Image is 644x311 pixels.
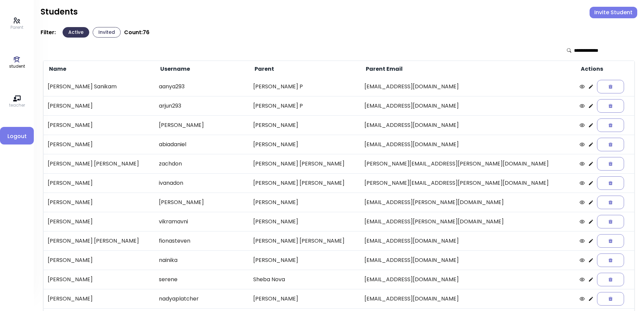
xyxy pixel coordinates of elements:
[44,270,155,289] td: [PERSON_NAME]
[155,270,249,289] td: serene
[249,193,360,212] td: [PERSON_NAME]
[155,135,249,154] td: abiadaniel
[360,77,575,96] td: [EMAIL_ADDRESS][DOMAIN_NAME]
[44,231,155,250] td: [PERSON_NAME] [PERSON_NAME]
[249,212,360,231] td: [PERSON_NAME]
[9,56,25,69] a: student
[579,65,603,73] span: Actions
[124,29,149,36] p: Count: 76
[41,29,56,36] p: Filter:
[590,7,637,18] button: Invite Student
[155,154,249,173] td: zachdon
[44,173,155,193] td: [PERSON_NAME]
[44,135,155,154] td: [PERSON_NAME]
[155,96,249,115] td: arjun293
[44,115,155,135] td: [PERSON_NAME]
[360,289,575,308] td: [EMAIL_ADDRESS][DOMAIN_NAME]
[93,27,121,38] button: Invited
[44,154,155,173] td: [PERSON_NAME] [PERSON_NAME]
[155,212,249,231] td: vikramavni
[44,96,155,115] td: [PERSON_NAME]
[249,250,360,270] td: [PERSON_NAME]
[44,193,155,212] td: [PERSON_NAME]
[249,154,360,173] td: [PERSON_NAME] [PERSON_NAME]
[155,250,249,270] td: nainika
[360,193,575,212] td: [EMAIL_ADDRESS][PERSON_NAME][DOMAIN_NAME]
[360,154,575,173] td: [PERSON_NAME][EMAIL_ADDRESS][PERSON_NAME][DOMAIN_NAME]
[155,115,249,135] td: [PERSON_NAME]
[44,77,155,96] td: [PERSON_NAME] Sanikam
[9,63,25,69] p: student
[249,135,360,154] td: [PERSON_NAME]
[249,289,360,308] td: [PERSON_NAME]
[249,115,360,135] td: [PERSON_NAME]
[63,27,89,38] button: Active
[360,115,575,135] td: [EMAIL_ADDRESS][DOMAIN_NAME]
[253,65,274,73] span: Parent
[159,65,190,73] span: Username
[44,289,155,308] td: [PERSON_NAME]
[155,77,249,96] td: aanya293
[249,270,360,289] td: Sheba Nova
[155,173,249,193] td: ivanadon
[155,289,249,308] td: nadyaplatcher
[249,77,360,96] td: [PERSON_NAME] P
[360,135,575,154] td: [EMAIL_ADDRESS][DOMAIN_NAME]
[360,212,575,231] td: [EMAIL_ADDRESS][PERSON_NAME][DOMAIN_NAME]
[360,96,575,115] td: [EMAIL_ADDRESS][DOMAIN_NAME]
[364,65,403,73] span: Parent Email
[48,65,66,73] span: Name
[360,231,575,250] td: [EMAIL_ADDRESS][DOMAIN_NAME]
[9,102,25,108] p: teacher
[10,17,23,30] a: Parent
[10,24,23,30] p: Parent
[44,250,155,270] td: [PERSON_NAME]
[9,95,25,108] a: teacher
[249,231,360,250] td: [PERSON_NAME] [PERSON_NAME]
[155,193,249,212] td: [PERSON_NAME]
[155,231,249,250] td: fionasteven
[41,7,78,17] h2: Students
[360,173,575,193] td: [PERSON_NAME][EMAIL_ADDRESS][PERSON_NAME][DOMAIN_NAME]
[249,173,360,193] td: [PERSON_NAME] [PERSON_NAME]
[5,132,28,140] span: Logout
[249,96,360,115] td: [PERSON_NAME] P
[360,270,575,289] td: [EMAIL_ADDRESS][DOMAIN_NAME]
[44,212,155,231] td: [PERSON_NAME]
[360,250,575,270] td: [EMAIL_ADDRESS][DOMAIN_NAME]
